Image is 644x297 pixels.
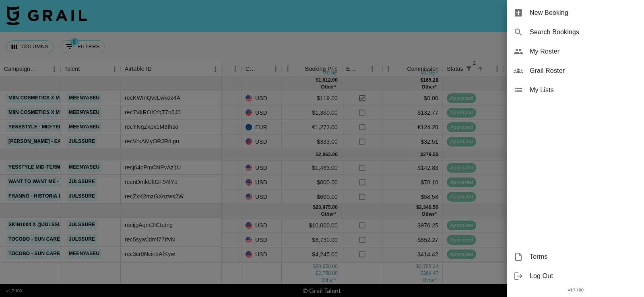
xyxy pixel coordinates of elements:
[530,47,638,56] span: My Roster
[530,8,638,18] span: New Booking
[507,266,644,286] div: Log Out
[507,3,644,23] div: New Booking
[530,85,638,95] span: My Lists
[530,271,638,281] span: Log Out
[507,80,644,100] div: My Lists
[507,247,644,266] div: Terms
[507,23,644,42] div: Search Bookings
[507,61,644,80] div: Grail Roster
[507,286,644,294] div: v 1.7.100
[507,42,644,61] div: My Roster
[530,27,638,37] span: Search Bookings
[530,252,638,262] span: Terms
[530,66,638,76] span: Grail Roster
